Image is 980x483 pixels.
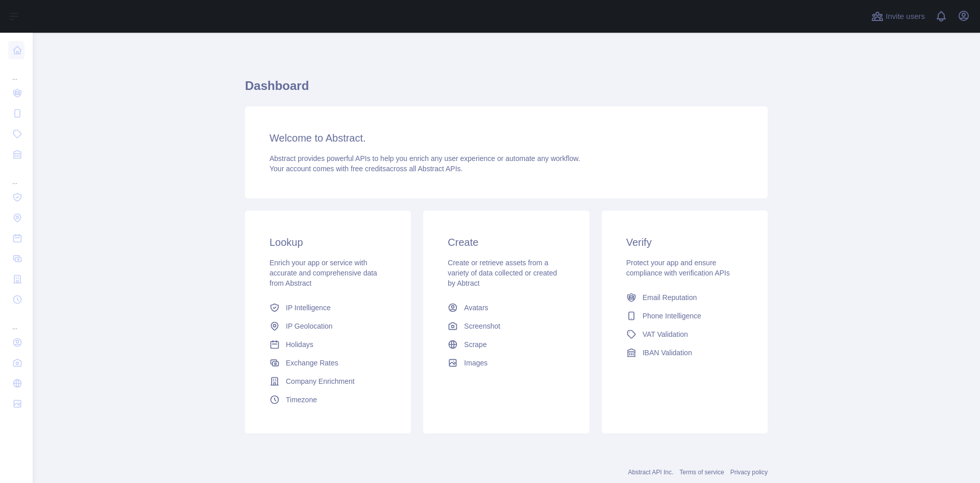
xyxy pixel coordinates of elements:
a: Screenshot [444,317,569,335]
div: ... [8,166,24,186]
a: Abstract API Inc. [628,469,674,476]
span: Images [464,358,487,368]
a: VAT Validation [622,325,747,343]
a: Email Reputation [622,288,747,307]
span: Scrape [464,339,486,350]
h3: Verify [626,235,743,249]
h3: Welcome to Abstract. [269,131,743,145]
span: Phone Intelligence [643,311,701,321]
a: IP Geolocation [265,317,390,335]
span: Your account comes with across all Abstract APIs. [269,165,462,173]
span: Email Reputation [643,292,697,303]
div: ... [8,311,24,331]
a: Privacy policy [730,469,768,476]
a: IP Intelligence [265,298,390,317]
span: IBAN Validation [643,348,692,358]
a: Phone Intelligence [622,307,747,325]
span: IP Intelligence [286,303,331,313]
span: Timezone [286,395,317,405]
span: Enrich your app or service with accurate and comprehensive data from Abstract [269,259,377,287]
span: Screenshot [464,321,500,331]
span: Protect your app and ensure compliance with verification APIs [626,259,730,277]
span: IP Geolocation [286,321,333,331]
a: Avatars [444,298,569,317]
h3: Lookup [269,235,386,249]
span: Create or retrieve assets from a variety of data collected or created by Abtract [448,259,557,287]
span: Company Enrichment [286,376,355,386]
span: Exchange Rates [286,358,338,368]
a: Images [444,354,569,372]
div: ... [8,61,24,82]
a: Terms of service [679,469,724,476]
span: free credits [351,165,386,173]
span: Invite users [886,11,925,22]
button: Invite users [869,8,927,25]
a: Company Enrichment [265,372,390,390]
h1: Dashboard [245,78,768,102]
span: VAT Validation [643,329,688,339]
a: Holidays [265,335,390,354]
span: Avatars [464,303,488,313]
h3: Create [448,235,565,249]
a: Exchange Rates [265,354,390,372]
a: Scrape [444,335,569,354]
span: Abstract provides powerful APIs to help you enrich any user experience or automate any workflow. [269,154,580,163]
a: IBAN Validation [622,343,747,362]
a: Timezone [265,390,390,409]
span: Holidays [286,339,313,350]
